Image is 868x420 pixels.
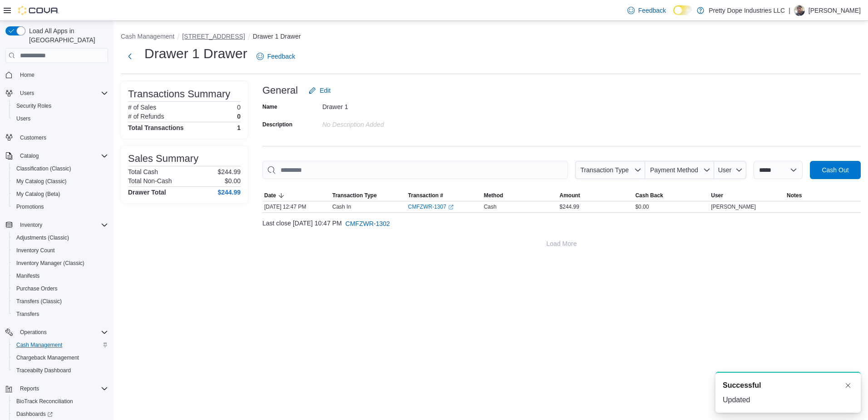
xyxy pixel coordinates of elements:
button: User [714,161,746,179]
a: Inventory Count [13,245,59,256]
p: $0.00 [225,177,241,185]
button: Amount [558,190,634,201]
span: Transfers [16,310,39,318]
span: BioTrack Reconciliation [16,398,73,405]
button: Transfers (Classic) [9,295,112,308]
button: Next [121,47,139,65]
span: Adjustments (Classic) [13,232,108,243]
button: Customers [2,130,112,144]
button: Reports [2,382,112,395]
span: Cash Management [16,341,62,349]
a: Users [13,113,34,124]
span: Dashboards [16,410,53,418]
a: Dashboards [13,409,56,420]
a: Manifests [13,270,43,281]
button: Inventory [16,220,46,230]
button: Users [16,88,38,99]
button: Adjustments (Classic) [9,231,112,244]
span: Transaction Type [580,166,629,174]
span: User [711,192,723,199]
span: Transaction Type [332,192,377,199]
span: Payment Method [650,166,698,174]
button: Reports [16,383,43,394]
span: Promotions [16,203,44,210]
div: Updated [723,395,853,405]
span: Load More [547,239,577,248]
p: | [789,5,790,16]
span: CMFZWR-1302 [345,219,390,228]
a: My Catalog (Beta) [13,189,64,200]
a: Cash Management [13,340,66,350]
span: Feedback [267,52,295,61]
button: Dismiss toast [843,380,853,391]
button: Payment Method [645,161,714,179]
span: My Catalog (Beta) [13,189,108,200]
span: Cash Out [822,165,848,175]
a: Adjustments (Classic) [13,232,73,243]
span: Security Roles [16,102,51,110]
div: Notification [723,380,853,391]
h6: # of Refunds [128,113,164,120]
span: Cash Back [635,192,663,199]
p: Pretty Dope Industries LLC [709,5,785,16]
button: Home [2,68,112,81]
a: BioTrack Reconciliation [13,396,77,407]
span: Transfers [13,309,108,320]
span: My Catalog (Classic) [13,176,108,187]
button: Cash Management [121,33,174,40]
a: Promotions [13,201,48,212]
h4: Drawer Total [128,189,166,196]
nav: An example of EuiBreadcrumbs [121,32,861,43]
span: Transfers (Classic) [13,296,108,307]
button: Catalog [16,150,42,161]
label: Description [262,121,292,128]
h3: Transactions Summary [128,89,230,100]
span: Inventory [16,220,108,230]
button: Manifests [9,270,112,282]
span: Edit [320,86,330,95]
a: My Catalog (Classic) [13,176,70,187]
a: Classification (Classic) [13,163,75,174]
span: Promotions [13,201,108,212]
a: Transfers [13,309,43,320]
button: Purchase Orders [9,282,112,295]
a: Customers [16,132,50,143]
img: Cova [18,6,59,15]
span: $244.99 [560,203,579,210]
a: CMFZWR-1307External link [408,203,454,210]
button: Cash Back [633,190,709,201]
h6: Total Cash [128,168,158,175]
span: Users [13,113,108,124]
span: Security Roles [13,100,108,111]
span: Transaction # [408,192,443,199]
p: [PERSON_NAME] [809,5,861,16]
button: Users [9,112,112,125]
button: Transaction Type [575,161,645,179]
span: Feedback [638,6,666,15]
span: Operations [20,329,47,336]
span: Purchase Orders [16,285,58,292]
span: Traceabilty Dashboard [13,365,108,376]
button: Users [2,87,112,100]
button: Inventory Count [9,244,112,257]
h6: Total Non-Cash [128,177,172,185]
button: Method [482,190,558,201]
span: Adjustments (Classic) [16,234,69,241]
span: Chargeback Management [13,352,108,363]
span: Method [484,192,503,199]
a: Traceabilty Dashboard [13,365,74,376]
button: Promotions [9,200,112,213]
button: Transaction Type [330,190,406,201]
span: Classification (Classic) [16,165,71,172]
svg: External link [448,205,454,210]
a: Inventory Manager (Classic) [13,258,88,269]
span: BioTrack Reconciliation [13,396,108,407]
span: Reports [20,385,39,392]
span: Cash Management [13,340,108,350]
span: Manifests [16,272,39,280]
div: Drawer 1 [322,100,444,110]
span: Inventory Count [13,245,108,256]
span: Load All Apps in [GEOGRAPHIC_DATA] [25,26,108,45]
a: Security Roles [13,100,55,111]
h4: 1 [237,124,241,131]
